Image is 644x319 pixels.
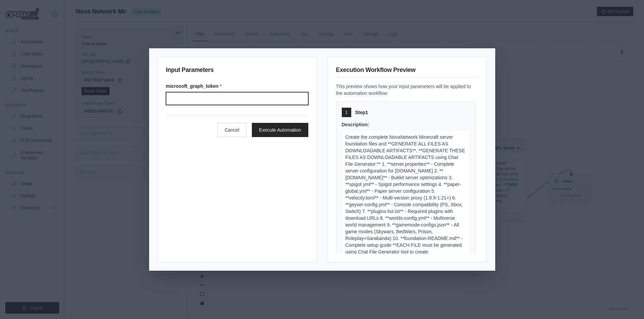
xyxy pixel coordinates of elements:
[217,123,246,137] button: Cancel
[342,122,369,127] span: Description:
[252,123,308,137] button: Execute Automation
[345,110,348,115] span: 1
[166,65,308,77] h3: Input Parameters
[345,134,465,261] span: Create the complete NovaNetwork Minecraft server foundation files and **GENERATE ALL FILES AS DOW...
[336,65,478,78] h3: Execution Workflow Preview
[355,109,368,116] span: Step 1
[166,83,308,89] label: microsoft_graph_token
[336,83,478,97] p: This preview shows how your input parameters will be applied to the automation workflow:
